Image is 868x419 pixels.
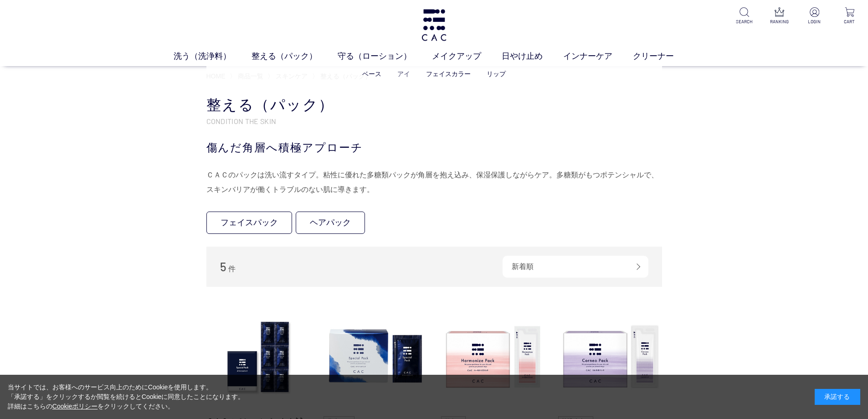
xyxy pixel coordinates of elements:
a: Cookieポリシー [52,403,98,410]
a: クリーナー [633,50,694,62]
a: リップ [487,70,506,78]
a: ベース [362,70,381,78]
p: RANKING [768,18,791,25]
p: LOGIN [803,18,826,25]
img: ＣＡＣ スペシャルパック [324,305,427,409]
img: ＣＡＣ コルネオパック [558,305,662,409]
img: logo [420,9,448,41]
a: 整える（パック） [252,50,338,62]
a: CART [838,7,861,25]
a: SEARCH [733,7,755,25]
a: 守る（ローション） [338,50,432,62]
div: 傷んだ角層へ積極アプローチ [206,140,662,156]
a: アイ [397,70,410,78]
a: インナーケア [563,50,633,62]
a: LOGIN [803,7,826,25]
span: 件 [228,265,236,273]
a: RANKING [768,7,791,25]
p: SEARCH [733,18,755,25]
h1: 整える（パック） [206,95,662,115]
a: 洗う（洗浄料） [174,50,252,62]
img: ＣＡＣスペシャルパック お試しサイズ（６包） [206,305,310,409]
img: ＣＡＣ ハーモナイズパック [441,305,545,409]
a: 日やけ止め [502,50,563,62]
a: メイクアップ [432,50,502,62]
div: 承諾する [815,389,860,405]
a: フェイスカラー [426,70,471,78]
div: 新着順 [503,256,648,278]
p: CONDITION THE SKIN [206,116,662,126]
span: 5 [220,259,226,274]
a: ヘアパック [296,212,365,234]
p: CART [838,18,861,25]
a: フェイスパック [206,212,292,234]
div: ＣＡＣのパックは洗い流すタイプ。粘性に優れた多糖類パックが角層を抱え込み、保湿保護しながらケア。多糖類がもつポテンシャルで、スキンバリアが働くトラブルのない肌に導きます。 [206,168,662,197]
div: 当サイトでは、お客様へのサービス向上のためにCookieを使用します。 「承諾する」をクリックするか閲覧を続けるとCookieに同意したことになります。 詳細はこちらの をクリックしてください。 [8,383,245,411]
